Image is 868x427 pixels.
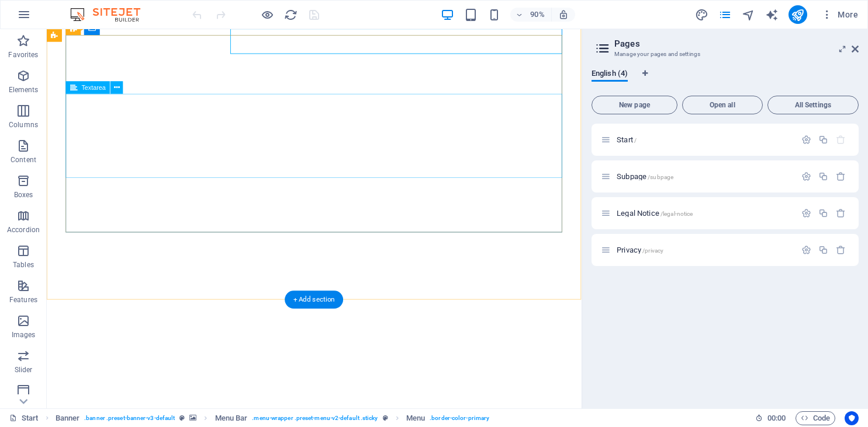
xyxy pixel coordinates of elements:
div: Legal Notice/legal-notice [613,209,796,217]
div: Duplicate [818,171,828,181]
span: All Settings [773,101,853,108]
button: Usercentrics [845,411,859,425]
button: New page [592,96,677,114]
button: Code [796,411,835,425]
span: Open all [687,101,758,108]
span: : [776,414,777,422]
span: Click to open page [617,209,693,218]
div: The startpage cannot be deleted [836,135,846,145]
div: Remove [836,171,846,181]
span: New page [597,101,672,108]
div: Start/ [613,136,796,143]
button: design [695,8,709,22]
span: Click to select. Double-click to edit [56,411,80,425]
div: Subpage/subpage [613,173,796,180]
p: Slider [15,365,33,374]
button: navigator [742,8,756,22]
i: This element is a customizable preset [179,415,185,421]
span: /privacy [642,247,663,254]
span: / [634,137,637,143]
span: Click to select. Double-click to edit [215,411,248,425]
span: More [821,9,858,20]
span: /legal-notice [660,211,693,217]
span: Click to open page [617,135,637,144]
div: Remove [836,208,846,218]
button: reload [283,8,298,22]
div: Remove [836,245,846,255]
button: pages [718,8,732,22]
div: Duplicate [818,135,828,145]
div: Settings [801,245,811,255]
i: AI Writer [765,8,779,22]
p: Content [11,155,36,164]
h2: Pages [614,38,859,49]
button: Click here to leave preview mode and continue editing [260,8,274,22]
h3: Manage your pages and settings [614,49,835,60]
span: /subpage [648,174,673,180]
button: More [817,5,863,24]
div: + Add section [285,290,344,309]
span: Click to select. Double-click to edit [406,411,425,425]
span: . border-color-primary [430,411,489,425]
img: Editor Logo [67,8,155,22]
div: Settings [801,171,811,181]
p: Favorites [8,50,38,60]
div: Language Tabs [592,69,859,91]
p: Columns [9,120,38,129]
i: Publish [791,8,804,22]
i: On resize automatically adjust zoom level to fit chosen device. [558,9,569,20]
h6: Session time [755,411,786,425]
span: . menu-wrapper .preset-menu-v2-default .sticky [252,411,378,425]
div: Duplicate [818,245,828,255]
button: text_generator [765,8,779,22]
button: publish [789,5,807,24]
span: 00 00 [767,411,786,425]
p: Features [9,295,37,304]
p: Images [12,330,36,339]
button: Open all [682,96,763,114]
div: Duplicate [818,208,828,218]
nav: breadcrumb [56,411,490,425]
p: Elements [9,85,39,94]
span: Click to open page [617,246,663,254]
span: . banner .preset-banner-v3-default [84,411,175,425]
i: Design (Ctrl+Alt+Y) [695,8,708,22]
span: Click to open page [617,172,673,181]
i: This element is a customizable preset [383,415,388,421]
p: Accordion [7,225,40,235]
h6: 90% [528,8,547,22]
span: English (4) [592,66,628,83]
p: Tables [13,260,34,269]
i: Pages (Ctrl+Alt+S) [718,8,732,22]
div: Privacy/privacy [613,246,796,254]
p: Boxes [14,190,33,199]
span: Textarea [82,84,106,90]
button: All Settings [767,96,859,114]
button: 90% [510,8,552,22]
div: Settings [801,135,811,145]
div: Settings [801,208,811,218]
a: Click to cancel selection. Double-click to open Pages [9,411,39,425]
span: Code [801,411,830,425]
i: This element contains a background [189,415,196,421]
